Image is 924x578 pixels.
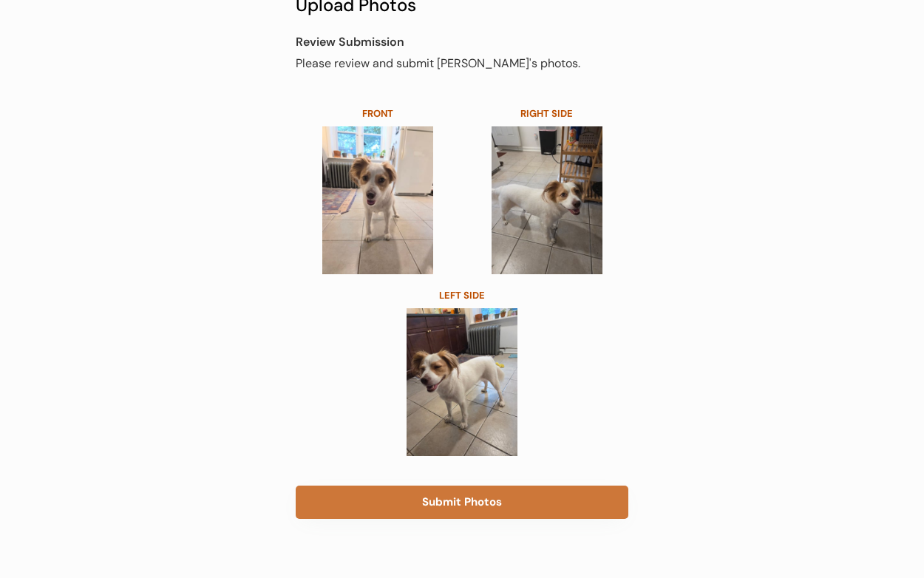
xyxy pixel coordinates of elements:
img: 20250814_191322.jpg [465,126,628,274]
img: 20250814_191327.jpg [351,308,573,456]
div: RIGHT SIDE [465,107,628,120]
div: FRONT [296,107,459,120]
img: 20250814_191331~2.jpg [296,126,459,274]
div: LEFT SIDE [351,289,573,302]
div: Review Submission [296,33,628,51]
div: Please review and submit [PERSON_NAME]'s photos. [296,55,628,72]
button: Submit Photos [296,486,628,519]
